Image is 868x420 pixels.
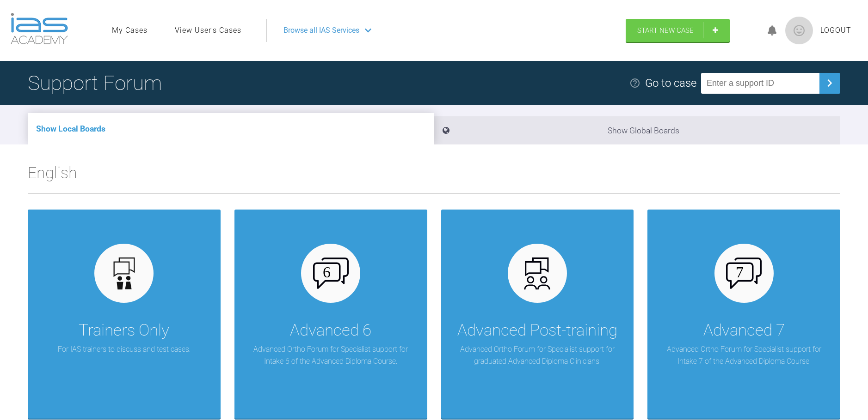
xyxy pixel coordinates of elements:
[106,256,142,291] img: default.3be3f38f.svg
[637,26,694,35] span: Start New Case
[28,210,221,419] a: Trainers OnlyFor IAS trainers to discuss and test cases.
[726,258,762,289] img: advanced-7.aa0834c3.svg
[703,318,785,343] div: Advanced 7
[441,210,634,419] a: Advanced Post-trainingAdvanced Ortho Forum for Specialist support for graduated Advanced Diploma ...
[11,13,68,44] img: logo-light.3e3ef733.png
[822,76,837,90] img: chevronRight.28bd32b0.svg
[175,24,241,36] a: View User's Cases
[248,343,413,367] p: Advanced Ortho Forum for Specialist support for Intake 6 of the Advanced Diploma Course.
[645,74,696,92] div: Go to case
[28,160,840,193] h2: English
[283,24,359,36] span: Browse all IAS Services
[629,78,640,89] img: help.e70b9f3d.svg
[661,343,826,367] p: Advanced Ortho Forum for Specialist support for Intake 7 of the Advanced Diploma Course.
[626,19,730,42] a: Start New Case
[290,318,371,343] div: Advanced 6
[519,256,555,291] img: advanced.73cea251.svg
[647,210,840,419] a: Advanced 7Advanced Ortho Forum for Specialist support for Intake 7 of the Advanced Diploma Course.
[785,17,813,44] img: profile.png
[457,318,617,343] div: Advanced Post-training
[313,258,349,289] img: advanced-6.cf6970cb.svg
[701,73,819,94] input: Enter a support ID
[234,210,427,419] a: Advanced 6Advanced Ortho Forum for Specialist support for Intake 6 of the Advanced Diploma Course.
[58,343,191,355] p: For IAS trainers to discuss and test cases.
[112,24,148,36] a: My Cases
[79,318,169,343] div: Trainers Only
[820,24,851,36] a: Logout
[28,67,162,99] h1: Support Forum
[28,113,434,144] li: Show Local Boards
[455,343,620,367] p: Advanced Ortho Forum for Specialist support for graduated Advanced Diploma Clinicians.
[434,116,841,144] li: Show Global Boards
